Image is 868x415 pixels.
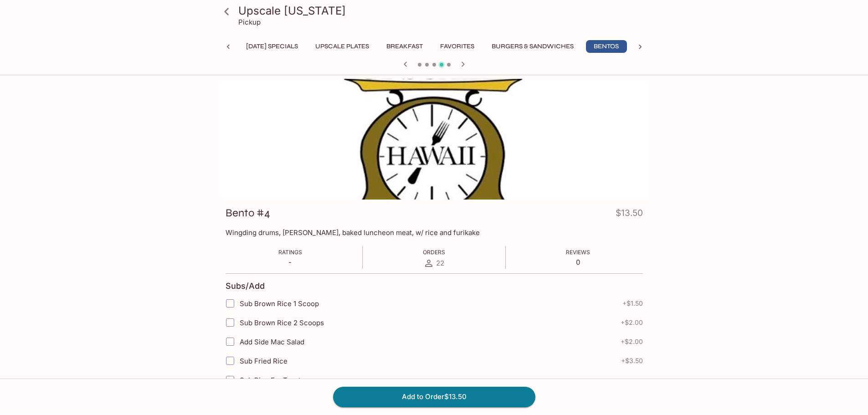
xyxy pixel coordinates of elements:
span: 22 [436,259,444,267]
span: Add Side Mac Salad [240,338,304,346]
p: 0 [566,258,590,266]
p: Pickup [238,18,261,26]
span: Sub Fried Rice [240,357,288,365]
span: Orders [423,249,445,256]
h3: Upscale [US_STATE] [238,4,646,18]
p: - [278,258,302,266]
button: Add to Order$13.50 [333,387,535,407]
span: Ratings [278,249,302,256]
button: UPSCALE Plates [310,40,374,53]
span: + $2.00 [621,338,643,345]
h3: Bento #4 [226,206,270,220]
span: Sub Rice For Toast [240,376,301,384]
h4: Subs/Add [226,281,265,291]
span: Reviews [566,249,590,256]
button: Burgers & Sandwiches [487,40,579,53]
h4: $13.50 [616,206,643,224]
span: Sub Brown Rice 2 Scoops [240,318,324,327]
button: Favorites [435,40,479,53]
div: Bento #4 [219,79,649,200]
button: Bentos [586,40,627,53]
span: + $3.50 [621,357,643,364]
span: Sub Brown Rice 1 Scoop [240,299,319,308]
span: + $1.50 [622,300,643,307]
button: [DATE] Specials [241,40,303,53]
p: Wingding drums, [PERSON_NAME], baked luncheon meat, w/ rice and furikake [226,228,643,237]
button: Breakfast [381,40,428,53]
span: + $2.00 [621,319,643,326]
